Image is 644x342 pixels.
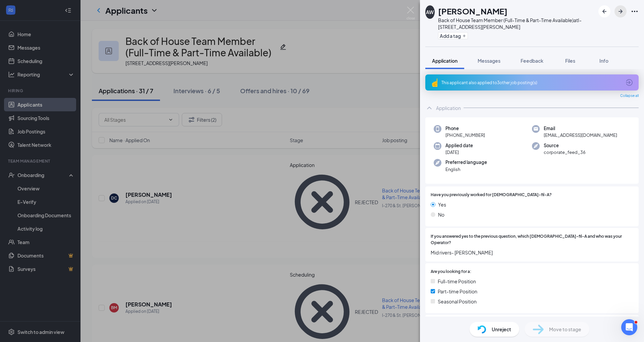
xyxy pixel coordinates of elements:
[620,93,639,99] span: Collapse all
[598,5,610,17] button: ArrowLeftNew
[438,298,477,305] span: Seasonal Position
[445,142,473,149] span: Applied date
[431,249,633,256] span: Mid rivers- [PERSON_NAME]
[425,104,433,112] svg: ChevronUp
[441,80,621,85] div: This applicant also applied to 3 other job posting(s)
[426,9,434,15] div: AW
[431,192,552,198] span: Have you previously worked for [DEMOGRAPHIC_DATA]-fil-A?
[445,159,487,166] span: Preferred language
[616,7,625,15] svg: ArrowRight
[492,326,511,333] span: Unreject
[438,32,468,39] button: PlusAdd a tag
[436,105,461,111] div: Application
[445,166,487,173] span: English
[549,326,581,333] span: Move to stage
[438,201,446,208] span: Yes
[431,269,471,275] span: Are you looking for a:
[432,58,458,64] span: Application
[625,78,633,87] svg: ArrowCircle
[600,7,608,15] svg: ArrowLeftNew
[478,58,500,64] span: Messages
[445,132,485,138] span: [PHONE_NUMBER]
[631,7,639,15] svg: Ellipses
[614,5,627,17] button: ArrowRight
[544,125,617,132] span: Email
[599,58,608,64] span: Info
[445,125,485,132] span: Phone
[438,17,595,30] div: Back of House Team Member (Full-Time & Part-Time Available) at I-[STREET_ADDRESS][PERSON_NAME]
[438,211,444,218] span: No
[544,142,586,149] span: Source
[438,288,477,295] span: Part-time Position
[445,149,473,156] span: [DATE]
[621,319,637,335] iframe: Intercom live chat
[565,58,575,64] span: Files
[438,278,476,285] span: Full-time Position
[438,5,507,17] h1: [PERSON_NAME]
[462,34,466,38] svg: Plus
[521,58,543,64] span: Feedback
[544,149,586,156] span: corporate_feed_36
[431,233,633,246] span: If you answered yes to the previous question, which [DEMOGRAPHIC_DATA]-fil-A and who was your Ope...
[544,132,617,138] span: [EMAIL_ADDRESS][DOMAIN_NAME]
